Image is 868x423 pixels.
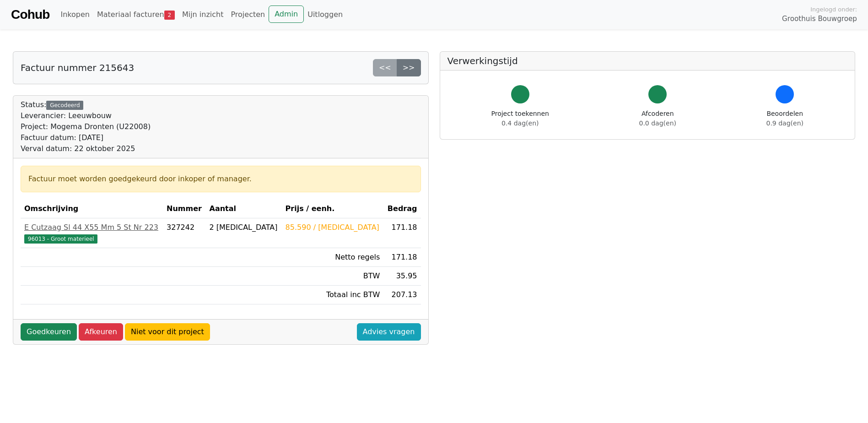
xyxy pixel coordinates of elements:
a: Uitloggen [304,5,346,24]
a: Afkeuren [79,323,123,341]
div: 85.590 / [MEDICAL_DATA] [286,222,380,233]
a: Goedkeuren [21,323,77,341]
span: Groothuis Bouwgroep [782,14,857,24]
td: BTW [282,267,384,286]
a: Materiaal facturen2 [93,5,178,24]
span: 0.9 dag(en) [766,119,803,127]
div: Beoordelen [766,109,803,128]
th: Bedrag [383,200,421,218]
h5: Factuur nummer 215643 [21,62,134,73]
td: 35.95 [383,267,421,286]
span: 2 [164,11,175,20]
td: 327242 [163,218,205,248]
td: Totaal inc BTW [282,286,384,304]
a: Cohub [11,4,49,26]
span: 0.4 dag(en) [501,119,539,127]
a: E Cutzaag Sl 44 X55 Mm 5 St Nr 22396013 - Groot materieel [24,222,159,244]
td: Netto regels [282,248,384,267]
a: Projecten [227,5,269,24]
th: Prijs / eenh. [282,200,384,218]
th: Omschrijving [21,200,163,218]
a: Inkopen [57,5,93,24]
a: Admin [269,5,304,23]
td: 171.18 [383,248,421,267]
div: E Cutzaag Sl 44 X55 Mm 5 St Nr 223 [24,222,159,233]
div: Factuur datum: [DATE] [21,132,151,143]
div: Factuur moet worden goedgekeurd door inkoper of manager. [28,174,413,184]
a: Niet voor dit project [125,323,210,341]
a: >> [397,59,421,76]
th: Nummer [163,200,205,218]
div: Project toekennen [491,109,549,128]
h5: Verwerkingstijd [447,55,848,66]
div: Status: [21,99,151,154]
span: 96013 - Groot materieel [24,234,97,244]
a: Mijn inzicht [178,5,227,24]
th: Aantal [206,200,282,218]
div: Project: Mogema Dronten (U22008) [21,121,151,132]
div: Gecodeerd [46,101,83,110]
td: 207.13 [383,286,421,304]
div: Afcoderen [639,109,676,128]
span: 0.0 dag(en) [639,119,676,127]
td: 171.18 [383,218,421,248]
span: Ingelogd onder: [810,5,857,14]
a: Advies vragen [357,323,421,341]
div: Verval datum: 22 oktober 2025 [21,143,151,154]
div: 2 [MEDICAL_DATA] [210,222,278,233]
div: Leverancier: Leeuwbouw [21,110,151,121]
